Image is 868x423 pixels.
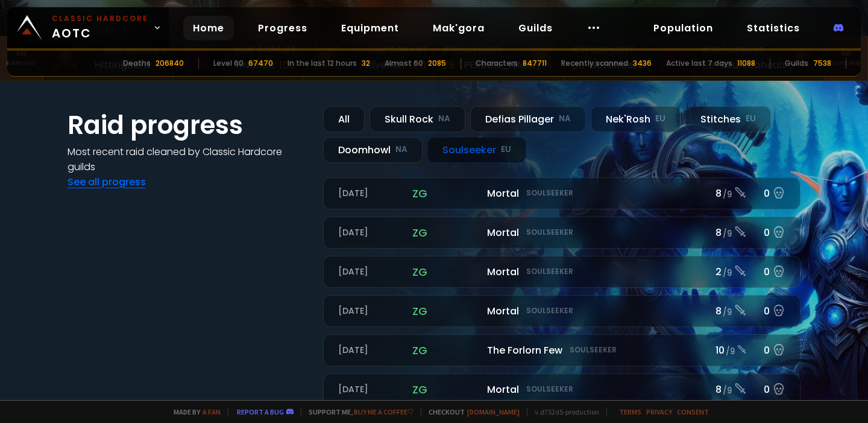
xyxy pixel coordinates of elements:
a: Privacy [646,407,672,416]
h1: Raid progress [68,106,309,144]
a: Equipment [332,16,409,40]
div: Stitches [685,106,771,132]
a: See all progress [68,175,146,189]
a: [DATE]zgThe Forlorn FewSoulseeker10 /90 [323,334,800,366]
a: Progress [248,16,317,40]
div: 2085 [428,58,446,69]
div: All [323,106,365,132]
small: EU [501,144,511,156]
span: AOTC [52,13,148,42]
div: Soulseeker [427,137,526,163]
div: Level 60 [213,58,244,69]
small: NA [395,144,407,156]
div: Characters [476,58,518,69]
a: Classic HardcoreAOTC [7,7,169,48]
a: Statistics [737,16,810,40]
div: Doomhowl [323,137,423,163]
span: Support me, [301,407,414,416]
a: [DATE]zgMortalSoulseeker2 /90 [323,256,800,288]
span: Checkout [421,407,520,416]
a: [DATE]zgMortalSoulseeker8 /90 [323,217,800,249]
h4: Most recent raid cleaned by Classic Hardcore guilds [68,144,309,174]
div: Almost 60 [385,58,423,69]
div: 32 [362,58,370,69]
div: Defias Pillager [470,106,586,132]
div: Recently scanned [561,58,628,69]
div: 11088 [737,58,755,69]
div: 7538 [813,58,831,69]
a: Mak'gora [423,16,494,40]
div: Guilds [785,58,808,69]
div: 3436 [633,58,652,69]
a: Guilds [509,16,562,40]
a: Home [183,16,234,40]
a: [DATE]zgMortalSoulseeker8 /90 [323,177,800,209]
a: [DOMAIN_NAME] [467,407,520,416]
small: Classic Hardcore [52,13,148,24]
div: 847711 [523,58,547,69]
a: Consent [677,407,709,416]
a: a fan [203,407,221,416]
div: 67470 [248,58,273,69]
span: v. d752d5 - production [527,407,599,416]
div: In the last 12 hours [288,58,357,69]
div: Skull Rock [370,106,465,132]
span: Made by [166,407,221,416]
a: Population [644,16,723,40]
a: [DATE]zgMortalSoulseeker8 /90 [323,295,800,327]
a: [DATE]zgMortalSoulseeker8 /90 [323,374,800,406]
div: Nek'Rosh [591,106,681,132]
div: Active last 7 days [666,58,732,69]
small: EU [746,113,756,125]
a: Report a bug [237,407,284,416]
small: NA [438,113,450,125]
div: 206840 [156,58,184,69]
small: NA [559,113,571,125]
a: Terms [619,407,641,416]
a: Buy me a coffee [354,407,414,416]
small: EU [655,113,665,125]
div: Deaths [123,58,151,69]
